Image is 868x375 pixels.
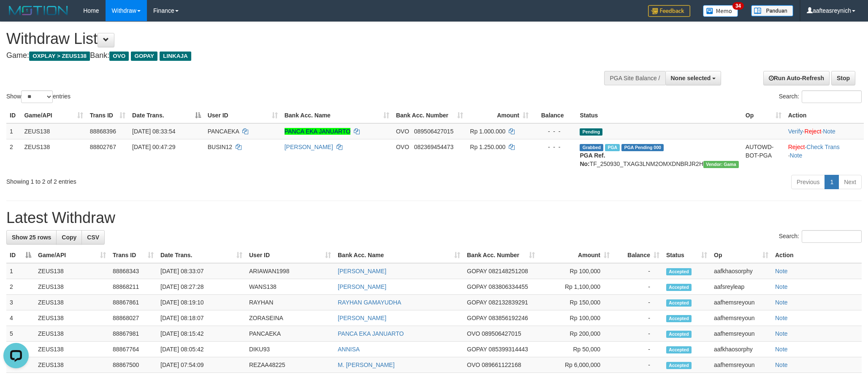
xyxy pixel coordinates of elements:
button: Open LiveChat chat widget [3,3,29,29]
th: ID [6,108,21,123]
th: Game/API: activate to sort column ascending [35,247,109,263]
h4: Game: Bank: [6,52,570,60]
th: Bank Acc. Name: activate to sort column ascending [281,108,393,123]
span: Copy 082148251208 to clipboard [488,268,528,274]
td: 88868027 [109,310,157,326]
td: 5 [6,326,35,342]
div: - - - [535,143,573,151]
td: · · [785,139,864,171]
td: 88868343 [109,263,157,279]
span: Accepted [666,284,692,291]
span: Copy 083806334455 to clipboard [488,283,528,290]
a: [PERSON_NAME] [338,283,386,290]
span: Pending [580,128,602,136]
img: Button%20Memo.svg [703,5,738,17]
span: GOPAY [467,346,487,353]
span: 34 [732,2,744,10]
th: Op: activate to sort column ascending [742,108,785,123]
span: [DATE] 00:47:29 [132,144,175,150]
a: Verify [788,128,803,135]
td: Rp 100,000 [538,310,613,326]
td: - [613,357,663,373]
span: GOPAY [467,268,487,274]
td: Rp 50,000 [538,342,613,357]
span: LINKAJA [160,52,191,61]
a: Note [775,346,788,353]
a: Reject [805,128,822,135]
span: PANCAEKA [208,128,239,135]
div: Showing 1 to 2 of 2 entries [6,174,355,186]
input: Search: [802,90,862,103]
label: Search: [779,230,862,243]
img: panduan.png [751,5,793,16]
td: aafhemsreyoun [711,310,772,326]
label: Show entries [6,90,71,103]
th: Action [772,247,862,263]
td: - [613,295,663,310]
a: Copy [56,230,82,245]
td: PANCAEKA [246,326,334,342]
img: MOTION_logo.png [6,4,71,17]
span: Accepted [666,268,692,275]
td: 88867500 [109,357,157,373]
h1: Withdraw List [6,30,570,47]
span: BUSIN12 [208,144,232,150]
th: Action [785,108,864,123]
td: Rp 100,000 [538,263,613,279]
a: Note [775,283,788,290]
span: Accepted [666,346,692,353]
td: Rp 200,000 [538,326,613,342]
span: Accepted [666,331,692,338]
td: ZEUS138 [35,295,109,310]
td: AUTOWD-BOT-PGA [742,139,785,171]
td: 88867764 [109,342,157,357]
td: DIKU93 [246,342,334,357]
td: ZEUS138 [35,357,109,373]
a: Stop [831,71,855,85]
td: · · [785,123,864,139]
span: Copy 089506427015 to clipboard [482,330,521,337]
td: - [613,342,663,357]
span: Copy 083856192246 to clipboard [488,315,528,321]
td: [DATE] 07:54:09 [157,357,246,373]
span: Accepted [666,362,692,369]
td: [DATE] 08:15:42 [157,326,246,342]
td: Rp 6,000,000 [538,357,613,373]
span: CSV [87,234,99,241]
span: Copy [62,234,76,241]
a: ANNISA [338,346,360,353]
span: Accepted [666,299,692,307]
td: ZEUS138 [21,139,86,171]
span: Copy 089661122168 to clipboard [482,361,521,368]
a: [PERSON_NAME] [338,315,386,321]
a: Next [838,175,862,189]
a: PANCA EKA JANUARTO [338,330,404,337]
td: ZORASEINA [246,310,334,326]
td: TF_250930_TXAG3LNM2OMXDNBRJR2H [576,139,742,171]
div: PGA Site Balance / [604,71,665,85]
span: Accepted [666,315,692,322]
th: User ID: activate to sort column ascending [204,108,281,123]
th: Bank Acc. Number: activate to sort column ascending [464,247,538,263]
span: Grabbed [580,144,603,151]
a: Note [775,299,788,306]
td: - [613,279,663,295]
span: GOPAY [467,299,487,306]
td: aafhemsreyoun [711,326,772,342]
td: - [613,310,663,326]
td: ZEUS138 [35,263,109,279]
td: aafsreyleap [711,279,772,295]
span: GOPAY [467,315,487,321]
td: ZEUS138 [35,326,109,342]
td: - [613,326,663,342]
td: 2 [6,139,21,171]
span: Rp 1.000.000 [470,128,505,135]
td: Rp 1,100,000 [538,279,613,295]
td: [DATE] 08:19:10 [157,295,246,310]
a: Previous [791,175,825,189]
span: 88802767 [90,144,116,150]
td: 88868211 [109,279,157,295]
a: Check Trans [806,144,840,150]
td: 3 [6,295,35,310]
span: Vendor URL: https://trx31.1velocity.biz [703,161,739,168]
